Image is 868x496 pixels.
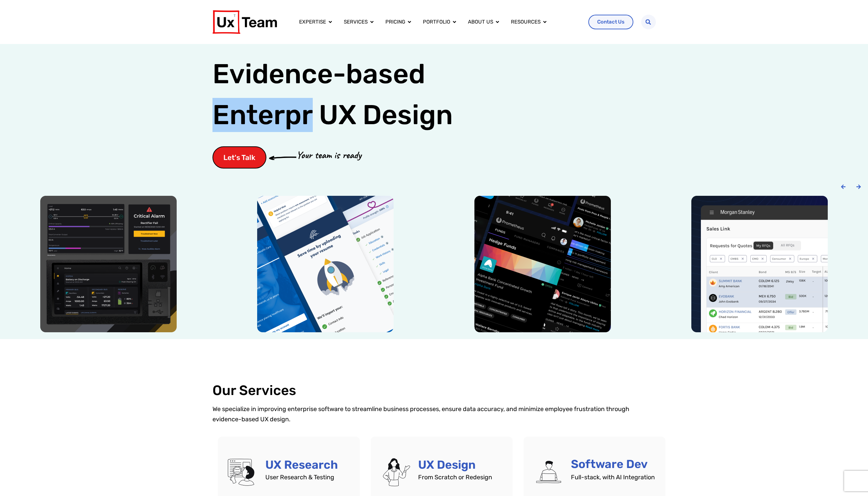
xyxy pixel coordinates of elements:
img: Power conversion company hardware UI device ux design [40,196,177,332]
img: SHC medical job application mobile app [257,196,394,332]
p: We specialize in improving enterprise software to streamline business processes, ensure data accu... [212,404,656,424]
a: Let's Talk [212,146,266,169]
div: 4 / 6 [658,196,861,332]
img: arrow-cta [269,156,296,160]
div: 2 / 6 [224,196,427,332]
span: Let's Talk [223,154,255,161]
nav: Menu [294,15,583,29]
h3: UX Research [265,459,351,471]
h1: Evidence-based [212,54,453,135]
div: Carousel [7,196,861,332]
a: Services [344,18,368,26]
p: Your team is ready [296,147,361,163]
div: Menu Toggle [294,15,583,29]
p: From Scratch or Redesign [418,475,504,480]
h2: Our Services [212,383,656,398]
a: Contact Us [588,15,633,29]
div: 3 / 6 [441,196,644,332]
a: Expertise [299,18,326,26]
img: UX Team Logo [212,10,277,34]
a: Portfolio [423,18,450,26]
div: Search [641,15,656,29]
img: Prometheus alts social media mobile app design [474,196,611,332]
img: Morgan Stanley trading floor application design [691,196,828,332]
h3: UX Design [418,459,504,471]
div: 1 / 6 [7,196,210,332]
span: Enterpr [212,98,313,132]
a: Pricing [385,18,405,26]
a: Resources [511,18,541,26]
p: Full-stack, with AI Integration [571,474,657,481]
div: Previous slide [841,184,846,189]
p: User Research & Testing [265,475,351,480]
span: Contact Us [597,19,624,25]
a: About us [468,18,493,26]
div: Next slide [856,184,861,189]
span: UX Design [319,98,453,132]
h3: Software Dev [571,458,657,470]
